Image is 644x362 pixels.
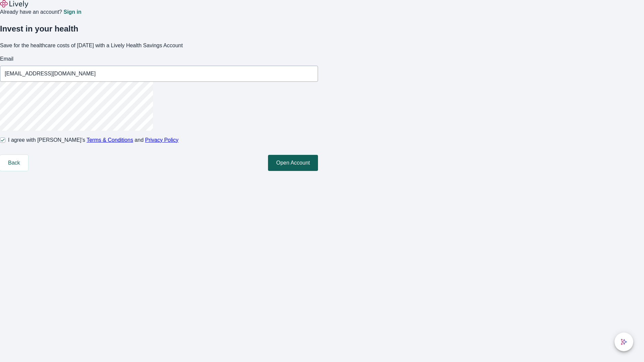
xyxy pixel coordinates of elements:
span: I agree with [PERSON_NAME]’s and [8,136,178,144]
button: Open Account [268,155,318,171]
a: Terms & Conditions [87,137,133,143]
a: Privacy Policy [145,137,179,143]
svg: Lively AI Assistant [621,339,627,345]
a: Sign in [63,9,81,15]
button: chat [614,333,633,351]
